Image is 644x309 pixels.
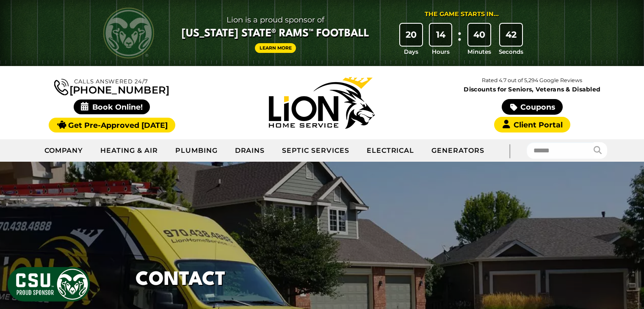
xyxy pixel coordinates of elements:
[36,140,92,161] a: Company
[74,99,150,114] span: Book Online!
[423,140,493,161] a: Generators
[255,43,296,53] a: Learn More
[430,24,452,46] div: 14
[400,24,422,46] div: 20
[429,86,636,92] span: Discounts for Seniors, Veterans & Disabled
[227,140,274,161] a: Drains
[103,8,154,58] img: CSU Rams logo
[269,77,375,129] img: Lion Home Service
[493,139,527,162] div: |
[455,24,464,56] div: :
[135,266,226,294] h1: Contact
[500,24,522,46] div: 42
[182,13,369,27] span: Lion is a proud sponsor of
[404,47,418,56] span: Days
[182,27,369,41] span: [US_STATE] State® Rams™ Football
[499,47,523,56] span: Seconds
[468,24,490,46] div: 40
[427,76,637,85] p: Rated 4.7 out of 5,294 Google Reviews
[358,140,423,161] a: Electrical
[6,266,91,303] img: CSU Sponsor Badge
[432,47,450,56] span: Hours
[92,140,166,161] a: Heating & Air
[425,10,499,19] div: The Game Starts in...
[467,47,491,56] span: Minutes
[167,140,227,161] a: Plumbing
[494,117,570,132] a: Client Portal
[54,77,169,95] a: [PHONE_NUMBER]
[502,99,563,115] a: Coupons
[49,118,175,132] a: Get Pre-Approved [DATE]
[274,140,358,161] a: Septic Services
